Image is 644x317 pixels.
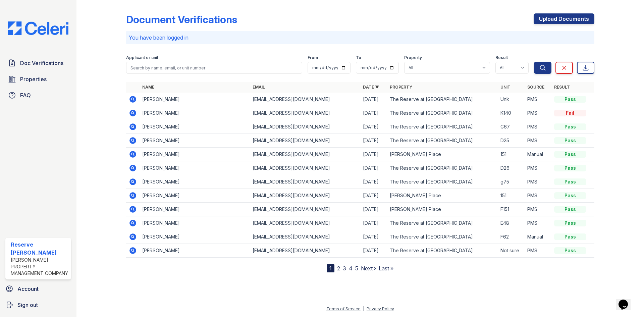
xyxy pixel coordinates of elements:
[140,189,250,203] td: [PERSON_NAME]
[250,216,360,230] td: [EMAIL_ADDRESS][DOMAIN_NAME]
[140,93,250,106] td: [PERSON_NAME]
[360,106,387,120] td: [DATE]
[360,175,387,189] td: [DATE]
[525,161,551,175] td: PMS
[308,55,318,60] label: From
[554,110,586,116] div: Fail
[250,189,360,203] td: [EMAIL_ADDRESS][DOMAIN_NAME]
[363,85,379,90] a: Date ▼
[387,134,497,148] td: The Reserve at [GEOGRAPHIC_DATA]
[3,298,74,312] a: Sign out
[326,306,361,311] a: Terms of Service
[525,106,551,120] td: PMS
[404,55,422,60] label: Property
[250,134,360,148] td: [EMAIL_ADDRESS][DOMAIN_NAME]
[355,265,358,272] a: 5
[360,230,387,244] td: [DATE]
[360,244,387,258] td: [DATE]
[126,13,237,25] div: Document Verifications
[250,93,360,106] td: [EMAIL_ADDRESS][DOMAIN_NAME]
[140,106,250,120] td: [PERSON_NAME]
[387,175,497,189] td: The Reserve at [GEOGRAPHIC_DATA]
[525,134,551,148] td: PMS
[367,306,394,311] a: Privacy Policy
[129,34,592,42] p: You have been logged in
[250,203,360,216] td: [EMAIL_ADDRESS][DOMAIN_NAME]
[525,148,551,161] td: Manual
[360,189,387,203] td: [DATE]
[140,148,250,161] td: [PERSON_NAME]
[250,161,360,175] td: [EMAIL_ADDRESS][DOMAIN_NAME]
[387,189,497,203] td: [PERSON_NAME] Place
[140,216,250,230] td: [PERSON_NAME]
[126,55,158,60] label: Applicant or unit
[20,91,31,99] span: FAQ
[360,93,387,106] td: [DATE]
[527,85,544,90] a: Source
[387,120,497,134] td: The Reserve at [GEOGRAPHIC_DATA]
[525,175,551,189] td: PMS
[140,120,250,134] td: [PERSON_NAME]
[387,203,497,216] td: [PERSON_NAME] Place
[387,244,497,258] td: The Reserve at [GEOGRAPHIC_DATA]
[498,134,525,148] td: D25
[379,265,393,272] a: Last »
[140,175,250,189] td: [PERSON_NAME]
[498,216,525,230] td: E48
[360,203,387,216] td: [DATE]
[250,106,360,120] td: [EMAIL_ADDRESS][DOMAIN_NAME]
[361,265,376,272] a: Next ›
[525,189,551,203] td: PMS
[387,161,497,175] td: The Reserve at [GEOGRAPHIC_DATA]
[500,85,511,90] a: Unit
[554,220,586,226] div: Pass
[360,134,387,148] td: [DATE]
[554,178,586,185] div: Pass
[20,59,63,67] span: Doc Verifications
[554,206,586,213] div: Pass
[554,137,586,144] div: Pass
[356,55,361,60] label: To
[498,189,525,203] td: 151
[554,192,586,199] div: Pass
[17,301,38,309] span: Sign out
[360,216,387,230] td: [DATE]
[253,85,265,90] a: Email
[387,93,497,106] td: The Reserve at [GEOGRAPHIC_DATA]
[554,96,586,103] div: Pass
[498,148,525,161] td: 151
[250,230,360,244] td: [EMAIL_ADDRESS][DOMAIN_NAME]
[250,244,360,258] td: [EMAIL_ADDRESS][DOMAIN_NAME]
[498,161,525,175] td: D26
[142,85,154,90] a: Name
[126,62,302,74] input: Search by name, email, or unit number
[11,241,68,257] div: Reserve [PERSON_NAME]
[554,233,586,240] div: Pass
[140,203,250,216] td: [PERSON_NAME]
[495,55,508,60] label: Result
[554,123,586,130] div: Pass
[360,120,387,134] td: [DATE]
[360,148,387,161] td: [DATE]
[337,265,340,272] a: 2
[5,72,71,86] a: Properties
[327,264,334,272] div: 1
[525,230,551,244] td: Manual
[498,106,525,120] td: K140
[525,120,551,134] td: PMS
[5,89,71,102] a: FAQ
[140,161,250,175] td: [PERSON_NAME]
[11,257,68,277] div: [PERSON_NAME] Property Management Company
[387,230,497,244] td: The Reserve at [GEOGRAPHIC_DATA]
[534,13,594,24] a: Upload Documents
[498,175,525,189] td: g75
[250,148,360,161] td: [EMAIL_ADDRESS][DOMAIN_NAME]
[525,203,551,216] td: PMS
[349,265,353,272] a: 4
[387,216,497,230] td: The Reserve at [GEOGRAPHIC_DATA]
[20,75,47,83] span: Properties
[498,120,525,134] td: G67
[525,244,551,258] td: PMS
[387,148,497,161] td: [PERSON_NAME] Place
